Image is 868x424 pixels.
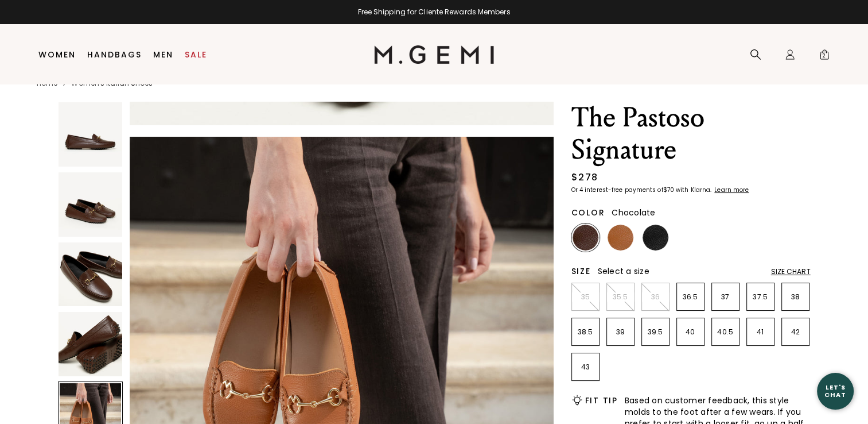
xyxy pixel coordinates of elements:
p: 39 [607,327,634,337]
span: Select a size [598,265,649,277]
p: 41 [747,327,774,337]
p: 40.5 [712,327,739,337]
img: The Pastoso Signature [59,172,123,237]
a: Women [38,50,76,59]
klarna-placement-style-body: with Klarna [676,186,713,194]
div: $278 [571,171,598,184]
div: Let's Chat [817,384,854,398]
p: 37 [712,292,739,302]
img: M.Gemi [374,45,494,64]
img: Black [643,225,668,250]
h2: Size [571,267,591,276]
p: 36 [642,292,669,302]
p: 35.5 [607,292,634,302]
klarna-placement-style-amount: $70 [663,186,674,194]
h2: Fit Tip [585,396,618,405]
a: Handbags [87,50,142,59]
p: 38 [782,292,809,302]
span: 2 [819,51,830,63]
a: Learn more [713,187,749,194]
p: 36.5 [677,292,704,302]
img: Chocolate [573,225,598,250]
p: 40 [677,327,704,337]
klarna-placement-style-cta: Learn more [714,186,749,194]
p: 37.5 [747,292,774,302]
h1: The Pastoso Signature [571,102,811,166]
img: Tan [608,225,633,250]
img: The Pastoso Signature [59,102,123,167]
p: 39.5 [642,327,669,337]
img: The Pastoso Signature [59,312,123,376]
h2: Color [571,208,605,217]
img: The Pastoso Signature [59,242,123,307]
div: Size Chart [771,267,811,276]
a: Men [153,50,173,59]
p: 42 [782,327,809,337]
a: Sale [185,50,207,59]
p: 43 [572,363,599,372]
p: 38.5 [572,327,599,337]
span: Chocolate [612,207,655,218]
p: 35 [572,292,599,302]
klarna-placement-style-body: Or 4 interest-free payments of [571,186,663,194]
